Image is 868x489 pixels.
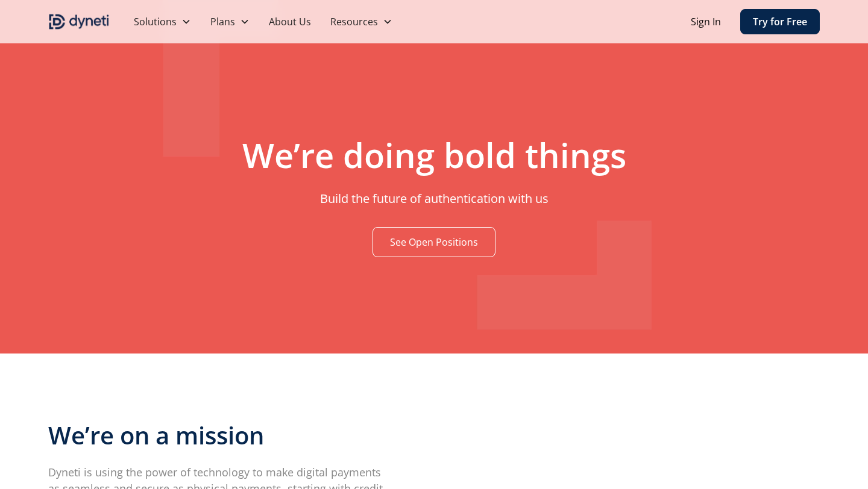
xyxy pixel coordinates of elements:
a: Try for Free [740,9,820,34]
div: Solutions [124,10,201,34]
a: Sign In [691,14,721,29]
div: Plans [210,14,235,29]
div: Plans [201,10,259,34]
a: home [48,12,110,31]
img: Dyneti indigo logo [48,12,110,31]
div: Solutions [134,14,177,29]
a: See Open Positions [373,227,495,257]
div: Resources [330,14,378,29]
p: Build the future of authentication with us [203,190,665,208]
h1: We’re doing bold things [203,135,665,175]
h3: We’re on a mission [48,421,386,450]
